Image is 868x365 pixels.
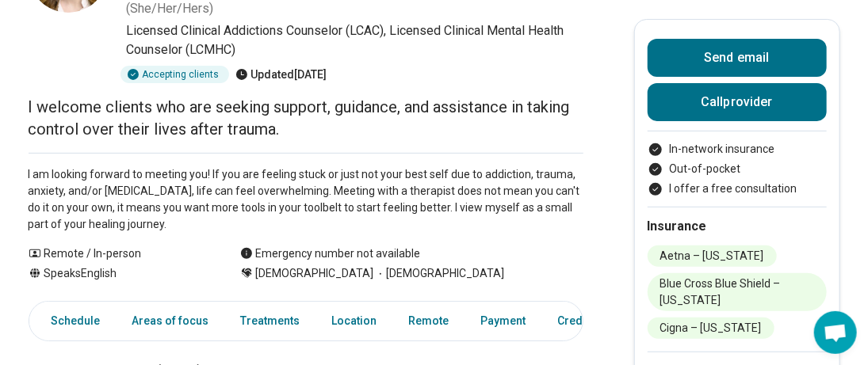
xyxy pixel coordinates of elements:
li: Blue Cross Blue Shield – [US_STATE] [648,273,827,311]
p: I am looking forward to meeting you! If you are feeling stuck or just not your best self due to a... [29,166,583,233]
li: Out-of-pocket [648,161,827,177]
li: Cigna – [US_STATE] [648,317,774,339]
a: Payment [472,305,536,337]
a: Credentials [549,305,628,337]
ul: Payment options [648,141,827,197]
a: Location [323,305,387,337]
li: Aetna – [US_STATE] [648,245,777,267]
div: Speaks English [29,265,208,282]
a: Remote [400,305,459,337]
span: [DEMOGRAPHIC_DATA] [374,265,505,282]
h2: Insurance [648,217,827,236]
button: Callprovider [648,83,827,121]
div: Emergency number not available [240,245,421,262]
div: Remote / In-person [29,245,208,262]
a: Open chat [814,311,857,354]
p: I welcome clients who are seeking support, guidance, and assistance in taking control over their ... [29,96,583,140]
a: Schedule [33,305,110,337]
div: Updated [DATE] [235,66,327,83]
div: Accepting clients [120,66,229,83]
a: Treatments [231,305,310,337]
li: In-network insurance [648,141,827,158]
a: Areas of focus [123,305,219,337]
button: Send email [648,39,827,77]
li: I offer a free consultation [648,181,827,197]
p: Licensed Clinical Addictions Counselor (LCAC), Licensed Clinical Mental Health Counselor (LCMHC) [127,21,583,59]
span: [DEMOGRAPHIC_DATA] [256,265,374,282]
